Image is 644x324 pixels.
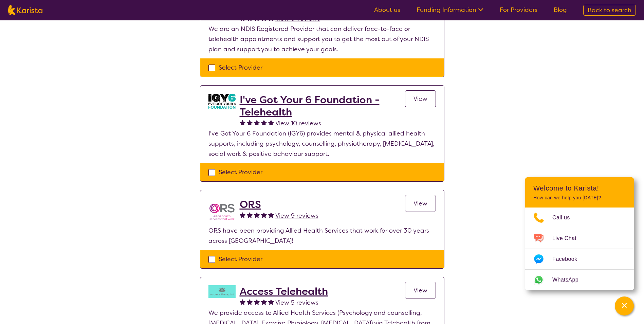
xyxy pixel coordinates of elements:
img: fullstar [268,212,274,218]
img: hzy3j6chfzohyvwdpojv.png [208,285,236,298]
div: Channel Menu [525,177,634,290]
a: Blog [554,6,567,14]
img: Karista logo [8,5,42,15]
span: Facebook [552,254,585,264]
img: fullstar [261,212,267,218]
span: View 5 reviews [275,299,318,307]
span: Call us [552,213,578,223]
img: fullstar [247,120,253,125]
p: I've Got Your 6 Foundation (IGY6) provides mental & physical allied health supports, including ps... [208,128,436,159]
span: Live Chat [552,233,585,244]
img: fullstar [254,120,260,125]
img: fullstar [240,212,245,218]
p: We are an NDIS Registered Provider that can deliver face-to-face or telehealth appointments and s... [208,24,436,54]
a: View 10 reviews [275,118,321,128]
img: fullstar [261,299,267,305]
a: View [405,195,436,212]
p: How can we help you [DATE]? [533,195,626,201]
img: aw0qclyvxjfem2oefjis.jpg [208,94,236,109]
img: fullstar [240,120,245,125]
a: About us [374,6,400,14]
a: ORS [240,198,318,211]
span: Back to search [588,6,631,14]
img: fullstar [261,120,267,125]
p: ORS have been providing Allied Health Services that work for over 30 years across [GEOGRAPHIC_DATA]! [208,226,436,246]
a: I've Got Your 6 Foundation - Telehealth [240,94,405,118]
a: View 9 reviews [275,211,318,221]
a: Web link opens in a new tab. [525,270,634,290]
ul: Choose channel [525,208,634,290]
img: fullstar [268,299,274,305]
img: fullstar [247,212,253,218]
a: View [405,282,436,299]
img: fullstar [254,212,260,218]
span: View [413,286,427,294]
a: Back to search [583,5,636,16]
span: View [413,199,427,208]
img: fullstar [254,299,260,305]
a: For Providers [500,6,537,14]
img: nspbnteb0roocrxnmwip.png [208,198,236,226]
a: Access Telehealth [240,285,328,298]
img: fullstar [247,299,253,305]
span: View 10 reviews [275,119,321,127]
span: View 9 reviews [275,212,318,220]
a: View 5 reviews [275,298,318,308]
img: fullstar [268,120,274,125]
h2: Welcome to Karista! [533,184,626,192]
button: Channel Menu [615,296,634,316]
span: View [413,95,427,103]
a: View [405,90,436,107]
img: fullstar [240,299,245,305]
span: WhatsApp [552,275,587,285]
a: Funding Information [417,6,483,14]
